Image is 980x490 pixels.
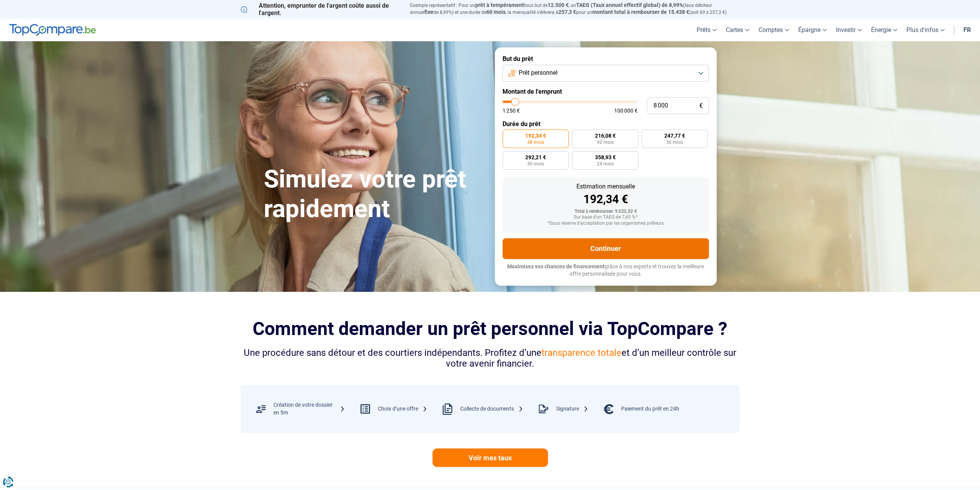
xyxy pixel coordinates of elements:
div: Signature [556,405,588,413]
span: 257,3 € [558,9,576,15]
span: 30 mois [527,162,544,166]
span: 216,08 € [595,133,615,138]
label: Montant de l'emprunt [503,88,709,95]
span: 60 mois [486,9,506,15]
a: Investir [831,19,866,41]
span: montant total à rembourser de 15.438 € [592,9,689,15]
span: 1 250 € [503,108,520,113]
span: 358,93 € [595,155,615,160]
a: Comptes [754,19,794,41]
span: Maximisez vos chances de financement [507,263,605,269]
a: Voir mes taux [432,448,548,467]
div: Une procédure sans détour et des courtiers indépendants. Profitez d’une et d’un meilleur contrôle... [241,347,740,370]
div: *Sous réserve d'acceptation par les organismes prêteurs [509,221,703,226]
p: Attention, emprunter de l'argent coûte aussi de l'argent. [241,2,401,17]
span: prêt à tempérament [475,2,524,8]
span: 247,77 € [664,133,685,138]
h2: Comment demander un prêt personnel via TopCompare ? [241,318,740,339]
img: TopCompare [9,24,96,36]
span: 42 mois [596,140,613,145]
div: Paiement du prêt en 24h [621,405,679,413]
a: Cartes [721,19,754,41]
span: 192,34 € [525,133,546,138]
div: Estimation mensuelle [509,184,703,190]
span: 292,21 € [525,155,546,160]
p: Exemple représentatif : Pour un tous but de , un (taux débiteur annuel de 8,99%) et une durée de ... [410,2,740,16]
a: Plus d'infos [902,19,949,41]
span: transparence totale [541,347,622,358]
div: Collecte de documents [460,405,523,413]
span: TAEG (Taux annuel effectif global) de 8,99% [576,2,683,8]
span: 12.500 € [548,2,569,8]
label: But du prêt [503,55,709,62]
h1: Simulez votre prêt rapidement [264,165,486,224]
div: 192,34 € [509,194,703,205]
a: Énergie [866,19,902,41]
div: Création de votre dossier en 5m [273,401,345,416]
a: Prêts [692,19,721,41]
div: Choix d’une offre [378,405,427,413]
div: Total à rembourser: 9 232,32 € [509,209,703,214]
p: grâce à nos experts et trouvez la meilleure offre personnalisée pour vous. [503,263,709,278]
span: Prêt personnel [519,69,558,77]
span: 36 mois [666,140,683,145]
span: € [699,103,703,109]
button: Continuer [503,238,709,259]
label: Durée du prêt [503,120,709,128]
div: Sur base d'un TAEG de 7,45 %* [509,215,703,220]
span: 24 mois [596,162,613,166]
span: 100 000 € [614,108,638,113]
span: fixe [424,9,434,15]
a: Épargne [794,19,831,41]
a: fr [959,19,975,41]
span: 48 mois [527,140,544,145]
button: Prêt personnel [503,65,709,82]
